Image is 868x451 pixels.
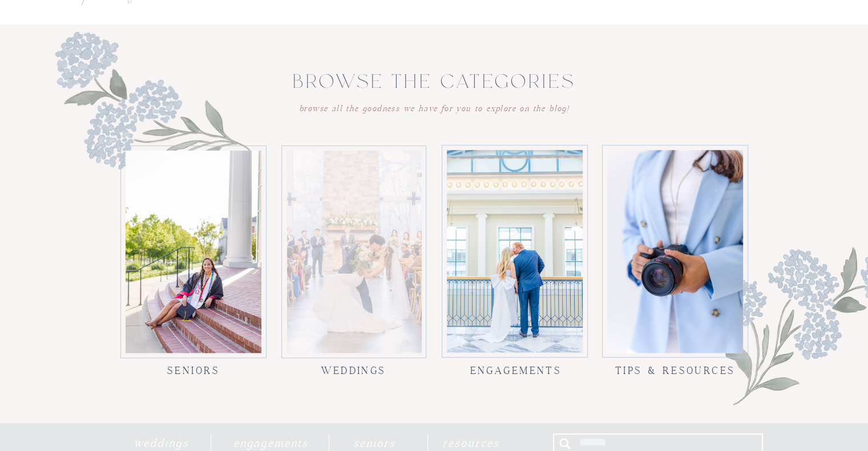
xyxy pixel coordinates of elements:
a: Seniors [153,361,235,372]
a: tips & resources [611,361,740,372]
a: seniors [351,433,398,444]
a: engagements [470,361,560,372]
a: Weddings [313,361,395,372]
a: weddings [133,433,190,444]
h1: Browse the categories [283,72,586,96]
a: engagements [233,433,308,444]
a: resources [441,433,500,444]
h3: browse all the goodness we have for you to explore on the blog! [298,101,570,112]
